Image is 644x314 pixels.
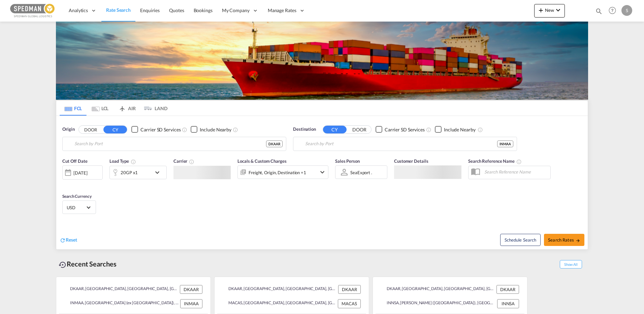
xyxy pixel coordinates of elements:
button: Note: By default Schedule search will only considerorigin ports, destination ports and cut off da... [500,234,541,246]
span: Search Reference Name [468,158,522,164]
md-icon: Unchecked: Search for CY (Container Yard) services for all selected carriers.Checked : Search for... [426,127,431,132]
div: DKAAR [266,140,283,147]
span: Manage Rates [268,7,296,14]
md-tab-item: LCL [87,101,114,116]
md-icon: icon-refresh [60,237,66,243]
div: Recent Searches [56,256,119,272]
button: DOOR [348,126,371,133]
input: Search by Port [74,139,266,149]
div: 20GP x1 [121,168,138,177]
div: INNSA [497,299,519,308]
div: DKAAR, Aarhus, Denmark, Northern Europe, Europe [381,285,495,294]
md-icon: icon-arrow-right [576,238,580,243]
input: Search by Port [305,139,497,149]
button: CY [103,126,127,133]
md-icon: icon-information-outline [131,159,136,164]
md-input-container: Aarhus, DKAAR [63,137,286,151]
span: Customer Details [394,158,428,164]
md-checkbox: Checkbox No Ink [191,126,231,133]
span: Search Rates [548,237,580,243]
span: Show All [560,260,582,269]
div: INNSA, Jawaharlal Nehru (Nhava Sheva), India, Indian Subcontinent, Asia Pacific [381,299,495,308]
md-checkbox: Checkbox No Ink [131,126,181,133]
md-select: Sales Person: SeaExport . [350,167,375,177]
img: c12ca350ff1b11efb6b291369744d907.png [10,3,56,18]
md-pagination-wrapper: Use the left and right arrow keys to navigate between tabs [60,101,167,116]
div: DKAAR, Aarhus, Denmark, Northern Europe, Europe [64,285,178,294]
button: icon-plus 400-fgNewicon-chevron-down [534,4,565,18]
span: Analytics [69,7,88,14]
span: Enquiries [140,7,160,13]
div: [DATE] [73,170,87,176]
div: Freight Origin Destination Factory Stuffingicon-chevron-down [237,165,328,179]
div: icon-refreshReset [60,237,77,244]
md-icon: The selected Trucker/Carrierwill be displayed in the rate results If the rates are from another f... [189,159,194,164]
span: Sales Person [335,158,360,164]
div: Carrier SD Services [140,126,181,133]
div: Include Nearby [444,126,476,133]
div: INMAA [180,299,202,308]
button: DOOR [79,126,102,133]
div: Origin DOOR CY Checkbox No InkUnchecked: Search for CY (Container Yard) services for all selected... [56,116,588,249]
div: DKAAR [496,285,519,294]
md-tab-item: AIR [114,101,140,116]
span: Locals & Custom Charges [237,158,287,164]
md-icon: icon-backup-restore [59,261,67,269]
span: USD [67,205,86,211]
div: DKAAR, Aarhus, Denmark, Northern Europe, Europe [223,285,336,294]
div: Help [607,5,621,17]
md-icon: icon-chevron-down [318,168,326,176]
div: Freight Origin Destination Factory Stuffing [249,168,306,177]
div: MACAS, Casablanca, Morocco, Northern Africa, Africa [223,299,336,308]
md-icon: icon-chevron-down [554,6,562,14]
md-tab-item: FCL [60,101,87,116]
div: [DATE] [62,165,103,180]
span: My Company [222,7,250,14]
img: LCL+%26+FCL+BACKGROUND.png [56,22,588,100]
span: New [537,7,562,13]
span: Help [607,5,618,16]
div: DKAAR [180,285,202,294]
md-icon: icon-plus 400-fg [537,6,545,14]
span: Cut Off Date [62,158,88,164]
span: Quotes [169,7,184,13]
span: Destination [293,126,316,133]
button: Search Ratesicon-arrow-right [544,234,584,246]
md-icon: Unchecked: Ignores neighbouring ports when fetching rates.Checked : Includes neighbouring ports w... [233,127,238,132]
span: Rate Search [106,7,131,13]
button: CY [323,126,347,133]
div: INMAA [497,140,513,147]
md-icon: Your search will be saved by the below given name [516,159,522,164]
span: Reset [66,237,77,243]
md-checkbox: Checkbox No Ink [435,126,476,133]
md-icon: icon-airplane [118,104,126,109]
md-select: Select Currency: $ USDUnited States Dollar [66,202,92,212]
md-tab-item: LAND [140,101,167,116]
div: Include Nearby [200,126,231,133]
md-icon: icon-chevron-down [153,168,165,177]
input: Search Reference Name [481,167,550,177]
span: Load Type [109,158,136,164]
md-icon: Unchecked: Search for CY (Container Yard) services for all selected carriers.Checked : Search for... [182,127,187,132]
div: MACAS [338,299,361,308]
span: Search Currency [62,194,92,199]
md-input-container: Chennai (ex Madras), INMAA [293,137,517,151]
md-icon: Unchecked: Ignores neighbouring ports when fetching rates.Checked : Includes neighbouring ports w... [478,127,483,132]
div: S [621,5,632,16]
md-checkbox: Checkbox No Ink [376,126,425,133]
div: 20GP x1icon-chevron-down [109,166,167,179]
div: Carrier SD Services [385,126,425,133]
span: Bookings [194,7,213,13]
div: INMAA, Chennai (ex Madras), India, Indian Subcontinent, Asia Pacific [64,299,179,308]
md-datepicker: Select [62,179,67,188]
div: icon-magnify [595,7,603,18]
md-icon: icon-magnify [595,7,603,15]
span: Origin [62,126,74,133]
span: Carrier [173,158,194,164]
div: DKAAR [338,285,361,294]
div: SeaExport . [350,170,372,175]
